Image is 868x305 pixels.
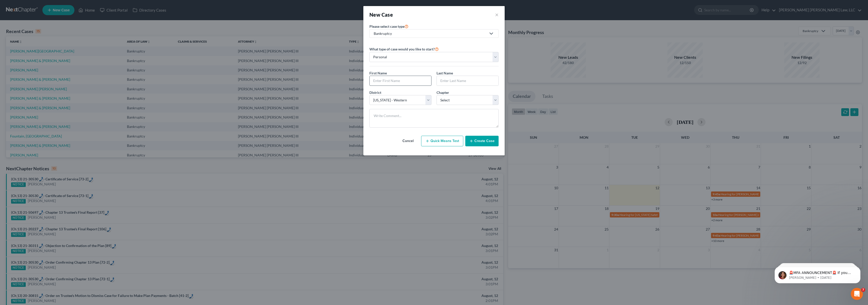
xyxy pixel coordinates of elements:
[397,136,419,146] button: Cancel
[437,76,498,86] input: Enter Last Name
[370,76,431,86] input: Enter First Name
[369,12,393,18] strong: New Case
[369,24,404,29] span: Please select case type
[851,288,863,300] iframe: Intercom live chat
[437,71,453,75] span: Last Name
[861,288,865,292] span: 7
[369,90,381,95] span: District
[421,136,463,146] button: Quick Means Test
[374,31,486,36] div: Bankruptcy
[369,46,439,52] label: What type of case would you like to start?
[465,136,499,146] button: Create Case
[437,90,449,95] span: Chapter
[767,256,868,291] iframe: Intercom notifications message
[495,11,499,18] button: ×
[369,71,387,75] span: First Name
